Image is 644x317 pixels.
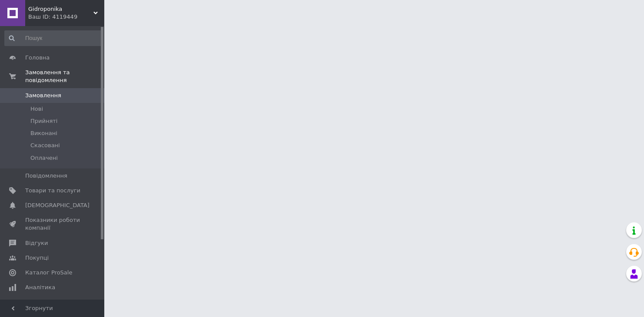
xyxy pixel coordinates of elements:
span: Показники роботи компанії [25,216,80,232]
span: Оплачені [30,154,58,162]
span: [DEMOGRAPHIC_DATA] [25,201,90,209]
span: Gidroponika [28,5,93,13]
span: Скасовані [30,142,60,149]
span: Замовлення [25,92,61,99]
span: Повідомлення [25,172,67,180]
span: Виконані [30,129,57,137]
span: Замовлення та повідомлення [25,69,104,84]
span: Покупці [25,254,49,262]
div: Ваш ID: 4119449 [28,13,104,21]
span: Управління сайтом [25,298,80,314]
span: Нові [30,105,43,113]
span: Аналітика [25,284,55,291]
span: Головна [25,54,50,62]
span: Каталог ProSale [25,269,72,277]
input: Пошук [4,30,103,46]
span: Прийняті [30,117,57,125]
span: Відгуки [25,239,48,247]
span: Товари та послуги [25,187,80,195]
